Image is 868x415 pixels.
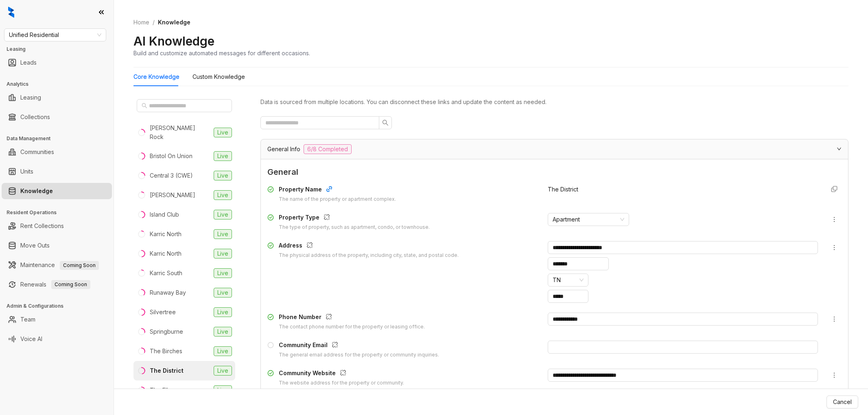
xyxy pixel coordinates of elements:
[260,98,848,106] div: Data is sourced from multiple locations. You can disconnect these links and update the content as...
[150,269,182,278] div: Karric South
[267,145,300,154] span: General Info
[831,244,837,251] span: more
[2,89,112,106] li: Leasing
[214,288,232,298] span: Live
[132,18,151,27] a: Home
[279,224,430,231] div: The type of property, such as apartment, condo, or townhouse.
[831,216,837,223] span: more
[150,327,183,336] div: Springburne
[214,151,232,161] span: Live
[214,385,232,395] span: Live
[279,196,396,203] div: The name of the property or apartment complex.
[9,29,101,41] span: Unified Residential
[2,183,112,199] li: Knowledge
[214,249,232,259] span: Live
[7,302,114,310] h3: Admin & Configurations
[214,346,232,356] span: Live
[133,72,179,81] div: Core Knowledge
[153,18,155,27] li: /
[20,183,53,199] a: Knowledge
[2,276,112,293] li: Renewals
[2,331,112,347] li: Voice AI
[214,229,232,239] span: Live
[7,135,114,142] h3: Data Management
[279,351,439,359] div: The general email address for the property or community inquiries.
[831,372,837,378] span: more
[150,249,181,258] div: Karric North
[279,185,396,196] div: Property Name
[150,210,179,219] div: Island Club
[150,124,210,141] div: [PERSON_NAME] Rock
[192,72,245,81] div: Custom Knowledge
[7,80,114,88] h3: Analytics
[2,218,112,234] li: Rent Collections
[2,144,112,160] li: Communities
[150,386,181,395] div: The Ellyson
[2,311,112,328] li: Team
[20,144,54,160] a: Communities
[214,128,232,137] span: Live
[142,103,147,109] span: search
[279,252,459,259] div: The physical address of the property, including city, state, and postal code.
[60,261,99,270] span: Coming Soon
[214,190,232,200] span: Live
[548,186,578,193] span: The District
[279,213,430,224] div: Property Type
[279,341,439,351] div: Community Email
[150,230,181,239] div: Karric North
[7,209,114,216] h3: Resident Operations
[2,163,112,180] li: Units
[2,237,112,254] li: Move Outs
[279,241,459,252] div: Address
[553,213,624,226] span: Apartment
[8,7,14,18] img: logo
[2,109,112,125] li: Collections
[304,144,352,154] span: 6/8 Completed
[20,237,50,254] a: Move Outs
[20,54,37,71] a: Leads
[20,331,42,347] a: Voice AI
[214,307,232,317] span: Live
[837,146,842,151] span: expanded
[150,308,176,317] div: Silvertree
[51,280,90,289] span: Coming Soon
[279,313,425,323] div: Phone Number
[150,191,195,200] div: [PERSON_NAME]
[20,311,35,328] a: Team
[267,166,842,178] span: General
[150,347,182,356] div: The Birches
[20,218,64,234] a: Rent Collections
[214,268,232,278] span: Live
[261,139,848,159] div: General Info6/8 Completed
[20,109,50,125] a: Collections
[553,274,584,286] span: TN
[214,327,232,337] span: Live
[20,276,90,293] a: RenewalsComing Soon
[279,323,425,331] div: The contact phone number for the property or leasing office.
[214,366,232,376] span: Live
[214,210,232,219] span: Live
[382,120,389,126] span: search
[7,46,114,53] h3: Leasing
[831,316,837,322] span: more
[279,379,404,387] div: The website address for the property or community.
[20,163,33,180] a: Units
[158,19,190,26] span: Knowledge
[2,54,112,71] li: Leads
[214,171,232,180] span: Live
[150,152,192,161] div: Bristol On Union
[150,366,184,375] div: The District
[20,89,41,106] a: Leasing
[133,33,214,49] h2: AI Knowledge
[150,288,186,297] div: Runaway Bay
[150,171,193,180] div: Central 3 (CWE)
[2,257,112,273] li: Maintenance
[279,369,404,379] div: Community Website
[133,49,310,57] div: Build and customize automated messages for different occasions.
